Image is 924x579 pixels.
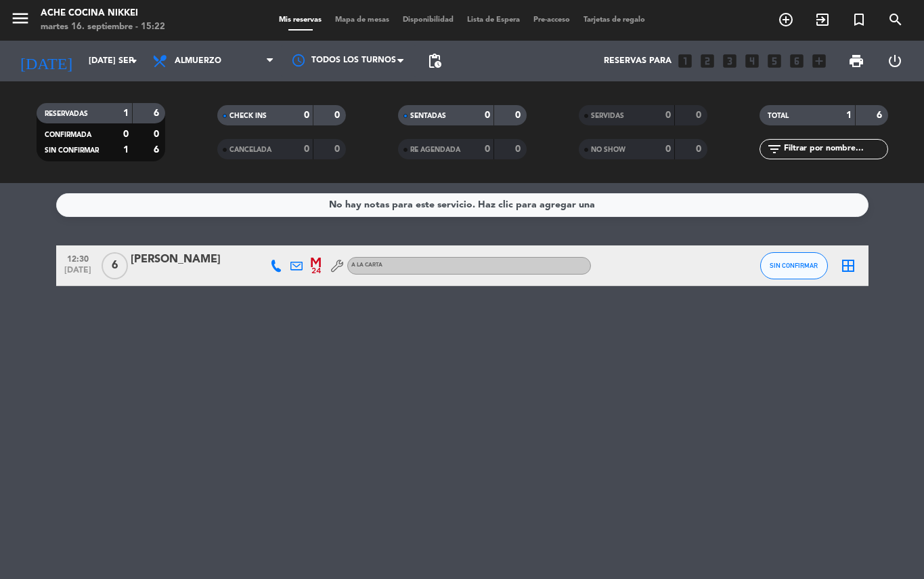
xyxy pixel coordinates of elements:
[665,111,671,120] strong: 0
[123,129,129,139] strong: 0
[770,262,818,269] span: SIN CONFIRMAR
[665,144,671,154] strong: 0
[154,129,162,139] strong: 0
[123,108,129,118] strong: 1
[328,16,396,24] span: Mapa de mesas
[515,144,523,154] strong: 0
[676,52,694,70] i: looks_one
[41,7,165,20] div: Ache Cocina Nikkei
[229,146,271,153] span: CANCELADA
[41,20,165,34] div: martes 16. septiembre - 15:22
[229,113,267,119] span: CHECK INS
[131,251,246,268] div: [PERSON_NAME]
[304,111,309,120] strong: 0
[10,8,30,28] i: menu
[410,113,446,119] span: SENTADAS
[766,141,783,157] i: filter_list
[334,144,343,154] strong: 0
[45,147,99,154] span: SIN CONFIRMAR
[768,113,789,119] span: TOTAL
[460,16,527,24] span: Lista de Espera
[175,56,221,66] span: Almuerzo
[743,52,761,70] i: looks_4
[61,266,95,281] span: [DATE]
[696,111,704,120] strong: 0
[126,53,142,69] i: arrow_drop_down
[272,16,328,24] span: Mis reservas
[304,144,309,154] strong: 0
[699,52,716,70] i: looks_two
[311,258,322,274] img: M247.png
[721,52,739,70] i: looks_3
[334,111,343,120] strong: 0
[10,46,82,76] i: [DATE]
[485,111,490,120] strong: 0
[875,41,914,81] div: LOG OUT
[877,111,885,120] strong: 6
[604,56,672,66] span: Reservas para
[154,108,162,118] strong: 6
[810,52,828,70] i: add_box
[410,146,460,153] span: RE AGENDADA
[527,16,577,24] span: Pre-acceso
[45,132,91,138] span: CONFIRMADA
[848,53,864,69] span: print
[840,258,856,274] i: border_all
[577,16,652,24] span: Tarjetas de regalo
[396,16,460,24] span: Disponibilidad
[10,8,30,33] button: menu
[102,252,128,279] span: 6
[846,111,852,120] strong: 1
[851,12,867,28] i: turned_in_not
[760,252,828,279] button: SIN CONFIRMAR
[154,145,162,155] strong: 6
[426,53,443,69] span: pending_actions
[485,144,490,154] strong: 0
[814,12,831,28] i: exit_to_app
[766,52,783,70] i: looks_5
[887,12,904,28] i: search
[61,250,95,266] span: 12:30
[123,145,129,155] strong: 1
[591,146,625,153] span: NO SHOW
[329,197,595,213] div: No hay notas para este servicio. Haz clic para agregar una
[783,142,887,157] input: Filtrar por nombre...
[887,53,903,69] i: power_settings_new
[788,52,806,70] i: looks_6
[45,111,88,117] span: RESERVADAS
[351,262,382,268] span: A LA CARTA
[778,12,794,28] i: add_circle_outline
[696,144,704,154] strong: 0
[591,113,624,119] span: SERVIDAS
[515,111,523,120] strong: 0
